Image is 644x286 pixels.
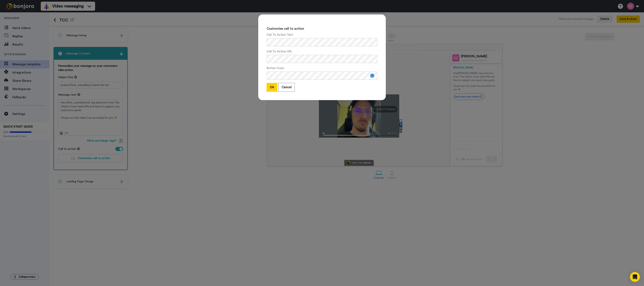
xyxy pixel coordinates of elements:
div: Open Intercom Messenger [630,272,640,282]
label: Button Color [267,66,284,70]
label: Call To Action Text [267,33,293,37]
h3: Customise call to action [267,27,377,31]
button: Cancel [278,83,295,92]
button: Ok [267,83,277,92]
label: Call To Action URL [267,49,292,54]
